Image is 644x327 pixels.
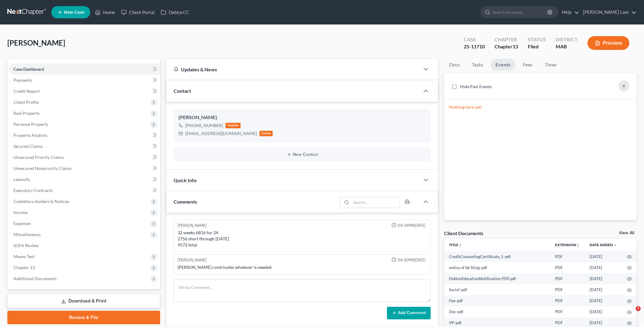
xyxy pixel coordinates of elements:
a: Credit Report [9,86,160,97]
p: Nothing here yet! [444,99,637,115]
a: Home [92,7,118,18]
td: PDF [550,251,585,262]
span: Property Analysis [13,133,47,138]
span: Secured Claims [13,144,43,149]
span: Real Property [13,111,40,116]
div: Client Documents [444,230,483,236]
div: MAB [556,43,578,50]
input: Search... [351,197,400,208]
span: Credit Report [13,88,40,94]
span: Codebtors Insiders & Notices [13,199,69,204]
span: Executory Contracts [13,188,53,193]
a: Date Added expand_more [590,242,617,247]
a: View All [619,231,634,235]
div: [EMAIL_ADDRESS][DOMAIN_NAME] [185,130,257,137]
span: Case Dashboard [13,66,44,72]
span: Hide Past Events [460,84,492,89]
td: PDF [550,284,585,295]
td: Dec-pdf [444,306,550,317]
a: Events [491,59,515,71]
div: District [556,36,578,43]
td: CreditCounselingCertificate_1-pdf [444,251,550,262]
a: Titleunfold_more [449,242,462,247]
i: expand_more [613,243,617,247]
span: New Case [64,10,84,15]
div: Case [464,36,485,43]
span: 3 [636,306,641,311]
a: Download & Print [7,294,160,308]
a: Executory Contracts [9,185,160,196]
span: Lawsuits [13,177,30,182]
td: notice of bk filing-pdf [444,262,550,273]
span: Expenses [13,221,31,226]
a: Case Dashboard [9,64,160,75]
span: 13 [513,43,518,49]
input: Search by name... [492,6,548,18]
span: Payments [13,77,32,83]
span: [PERSON_NAME] [7,38,65,47]
span: Personal Property [13,122,48,127]
div: Updates & News [174,66,413,73]
td: [DATE] [585,284,622,295]
div: Status [528,36,546,43]
td: [DATE] [585,273,622,284]
td: [DATE] [585,262,622,273]
span: Income [13,210,28,215]
button: Add Comment [387,307,431,320]
a: [PERSON_NAME] Law [580,7,636,18]
a: Property Analysis [9,130,160,141]
a: Unsecured Nonpriority Claims [9,163,160,174]
td: Fee-pdf [444,295,550,306]
div: 25-11710 [464,43,485,50]
a: Client Portal [118,7,158,18]
span: Comments [174,199,197,205]
div: [PERSON_NAME] [178,223,207,228]
span: Additional Documents [13,276,57,281]
div: [PERSON_NAME] [178,257,207,263]
a: Help [559,7,579,18]
td: PDF [550,295,585,306]
a: Secured Claims [9,141,160,152]
a: Tasks [467,59,488,71]
span: 04:38PM[DATE] [398,223,425,228]
div: Chapter [495,36,518,43]
a: Extensionunfold_more [555,242,580,247]
td: PDF [550,262,585,273]
a: Docs [444,59,465,71]
td: [DATE] [585,306,622,317]
a: Fees [518,59,537,71]
a: SOFA Review [9,240,160,251]
div: Chapter [495,43,518,50]
span: Unsecured Nonpriority Claims [13,166,72,171]
span: Unsecured Priority Claims [13,155,64,160]
span: Contact [174,88,191,94]
a: Review & File [7,311,160,324]
span: SOFA Review [13,243,39,248]
span: 04:30PM[DATE] [398,257,425,263]
td: Social-pdf [444,284,550,295]
iframe: Intercom live chat [623,306,638,321]
a: Payments [9,75,160,86]
span: Client Profile [13,100,39,105]
a: DebtorCC [158,7,192,18]
td: [DATE] [585,295,622,306]
i: unfold_more [576,243,580,247]
div: [PERSON_NAME] [178,114,426,121]
div: Filed [528,43,546,50]
i: unfold_more [458,243,462,247]
td: [DATE] [585,251,622,262]
span: Miscellaneous [13,232,41,237]
a: Unsecured Priority Claims [9,152,160,163]
span: Quick Info [174,177,197,183]
td: PDF [550,306,585,317]
a: Lawsuits [9,174,160,185]
div: home [259,131,273,136]
button: New Contact [178,152,426,157]
div: [PERSON_NAME] contrivutes whatever is needed. [178,264,427,270]
td: DebtorEducationNotification-PDF.pdf [444,273,550,284]
button: Preview [587,36,629,50]
td: PDF [550,273,585,284]
a: Timer [540,59,562,71]
div: mobile [226,123,241,128]
span: Chapter 13 [13,265,35,270]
